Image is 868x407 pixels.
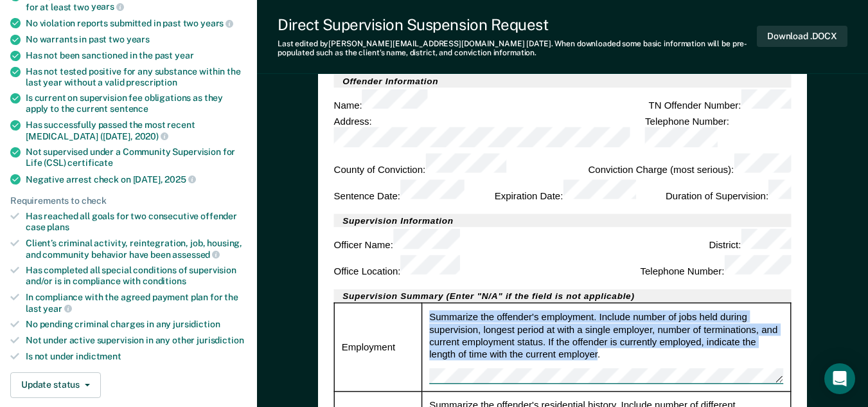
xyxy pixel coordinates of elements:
[334,74,792,87] h2: Offender Information
[26,50,247,61] div: Has not been sanctioned in the past
[334,303,421,391] td: Employment
[649,89,792,111] div: TN Offender Number :
[526,39,551,48] span: [DATE]
[26,66,247,88] div: Has not tested positive for any substance within the last year without a valid
[26,238,247,260] div: Client’s criminal activity, reintegration, job, housing, and community behavior have been
[26,335,247,346] div: Not under active supervision in any other
[589,153,792,176] div: Conviction Charge (most serious) :
[429,311,783,383] div: Summarize the offender's employment. Include number of jobs held during supervision, longest peri...
[334,255,461,277] div: Office Location :
[10,372,101,398] button: Update status
[91,1,124,12] span: years
[641,255,792,277] div: Telephone Number :
[197,335,244,345] span: jurisdiction
[47,222,69,232] span: plans
[135,131,168,141] span: 2020)
[334,114,646,149] div: Address :
[67,158,112,168] span: certificate
[666,179,791,202] div: Duration of Supervision :
[10,195,247,206] div: Requirements to check
[334,229,460,251] div: Officer Name :
[76,351,121,361] span: indictment
[495,179,636,202] div: Expiration Date :
[26,147,247,168] div: Not supervised under a Community Supervision for Life (CSL)
[26,34,247,45] div: No warrants in past two
[334,153,507,176] div: County of Conviction :
[26,93,247,114] div: Is current on supervision fee obligations as they apply to the current
[143,276,186,286] span: conditions
[110,104,148,114] span: sentence
[26,120,247,141] div: Has successfully passed the most recent [MEDICAL_DATA] ([DATE],
[334,214,792,227] h2: Supervision Information
[43,303,71,314] span: year
[278,15,757,34] div: Direct Supervision Suspension Request
[127,34,150,44] span: years
[709,229,792,251] div: District :
[824,363,855,394] div: Open Intercom Messenger
[26,319,247,330] div: No pending criminal charges in any
[334,179,465,202] div: Sentence Date :
[278,39,757,58] div: Last edited by [PERSON_NAME][EMAIL_ADDRESS][DOMAIN_NAME] . When downloaded some basic information...
[26,351,247,362] div: Is not under
[26,292,247,314] div: In compliance with the agreed payment plan for the last
[334,89,428,111] div: Name :
[26,174,247,185] div: Negative arrest check on [DATE],
[26,265,247,287] div: Has completed all special conditions of supervision and/or is in compliance with
[173,319,220,329] span: jursidiction
[200,18,233,28] span: years
[172,249,220,260] span: assessed
[126,77,177,87] span: prescription
[645,114,791,149] div: Telephone Number :
[26,17,247,29] div: No violation reports submitted in past two
[757,26,847,47] button: Download .DOCX
[175,50,193,60] span: year
[26,211,247,233] div: Has reached all goals for two consecutive offender case
[334,289,792,302] h2: Supervision Summary (Enter "N/A" if the field is not applicable)
[164,174,195,185] span: 2025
